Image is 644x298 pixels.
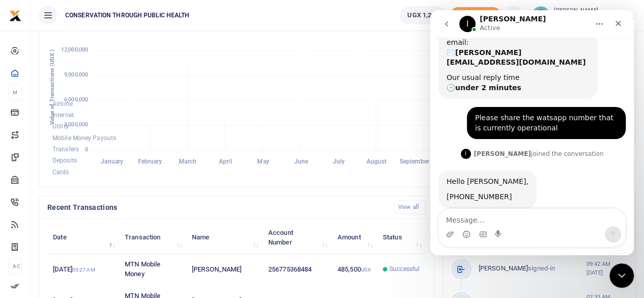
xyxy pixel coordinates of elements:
[609,263,634,288] iframe: Intercom live chat
[332,222,377,253] th: Amount: activate to sort column ascending
[450,7,501,24] span: Add money
[64,121,88,128] tspan: 3,000,000
[8,84,22,101] li: M
[394,200,426,214] a: View all
[400,6,446,24] a: UGX 1,224
[9,10,21,22] img: logo-small
[186,254,263,285] td: [PERSON_NAME]
[101,158,123,165] tspan: January
[61,47,88,53] tspan: 12,000,000
[119,222,186,253] th: Transaction: activate to sort column ascending
[400,158,430,165] tspan: September
[179,158,197,165] tspan: March
[9,11,21,19] a: logo-small logo-large logo-large
[52,157,77,165] span: Deposits
[396,6,450,24] li: Wallet ballance
[407,10,438,20] span: UGX 1,224
[257,158,269,165] tspan: May
[367,158,387,165] tspan: August
[52,169,69,176] span: Cards
[85,146,88,153] tspan: 0
[52,100,73,107] span: Airtime
[52,123,69,130] span: Utility
[586,260,627,277] small: 09:42 AM [DATE]
[64,72,88,78] tspan: 9,000,000
[479,263,586,274] p: signed-in
[531,6,550,24] img: profile-user
[186,222,263,253] th: Name: activate to sort column ascending
[52,146,79,153] span: Transfers
[61,11,193,20] span: CONSERVATION THROUGH PUBLIC HEALTH
[389,264,419,274] span: Successful
[294,158,308,165] tspan: June
[450,7,501,24] li: Toup your wallet
[52,134,116,142] span: Mobile Money Payouts
[377,222,426,253] th: Status: activate to sort column ascending
[430,10,634,255] iframe: Intercom live chat
[47,254,119,285] td: [DATE]
[47,202,385,213] h4: Recent Transactions
[52,112,74,119] span: Internet
[263,222,332,253] th: Account Number: activate to sort column ascending
[72,267,95,273] small: 05:27 AM
[479,264,528,272] span: [PERSON_NAME]
[49,49,55,125] text: Value of Transactions (UGX )
[332,254,377,285] td: 485,500
[64,96,88,103] tspan: 6,000,000
[333,158,345,165] tspan: July
[361,267,371,273] small: UGX
[219,158,232,165] tspan: April
[554,7,636,15] small: [PERSON_NAME]
[47,222,119,253] th: Date: activate to sort column descending
[8,258,22,275] li: Ac
[137,158,162,165] tspan: February
[119,254,186,285] td: MTN Mobile Money
[531,6,636,24] a: profile-user [PERSON_NAME] Gorilla Conservation Coffee
[263,254,332,285] td: 256775368484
